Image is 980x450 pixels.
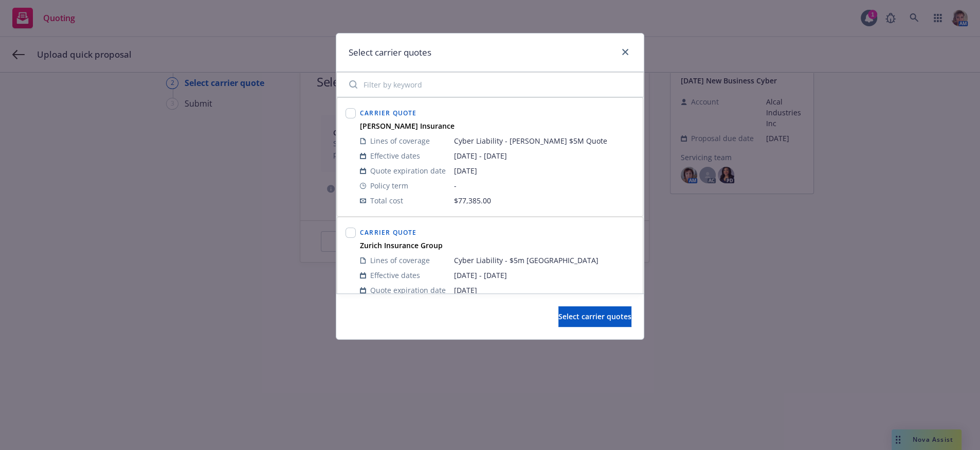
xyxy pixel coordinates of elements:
span: Quote expiration date [370,165,446,176]
span: [DATE] [454,165,634,176]
a: close [619,46,631,58]
span: Policy term [370,180,408,191]
span: Lines of coverage [370,255,430,266]
h1: Select carrier quotes [349,46,431,59]
strong: Zurich Insurance Group [360,240,443,250]
span: Cyber Liability - $5m [GEOGRAPHIC_DATA] [454,255,634,266]
span: [DATE] - [DATE] [454,150,634,161]
span: Effective dates [370,270,420,281]
span: Total cost [370,195,403,206]
button: Select carrier quotes [558,306,631,327]
span: - [454,180,634,191]
span: [DATE] [454,285,634,296]
input: Filter by keyword [343,74,637,95]
span: [DATE] - [DATE] [454,270,634,281]
span: Effective dates [370,150,420,161]
strong: [PERSON_NAME] Insurance [360,121,455,131]
span: Select carrier quotes [558,311,631,321]
span: Lines of coverage [370,135,430,146]
span: Quote expiration date [370,285,446,296]
span: Carrier Quote [360,109,417,117]
span: Carrier Quote [360,228,417,237]
span: $77,385.00 [454,196,491,205]
span: Cyber Liability - [PERSON_NAME] $5M Quote [454,135,634,146]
